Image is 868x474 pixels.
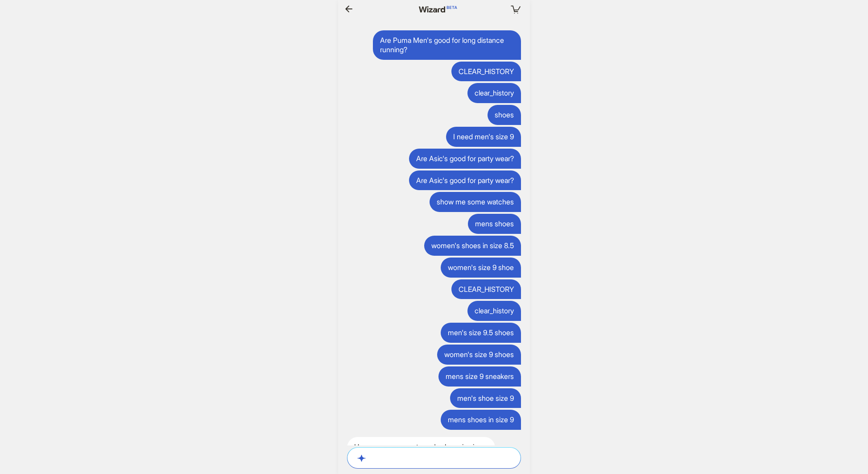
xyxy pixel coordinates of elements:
[467,83,521,103] div: clear_history
[441,410,521,430] div: mens shoes in size 9
[441,258,521,278] div: women's size 9 shoe
[409,149,521,169] div: Are Asic's good for party wear?
[409,170,521,191] div: Are Asic's good for party wear?
[451,62,521,82] div: CLEAR_HISTORY
[438,366,521,387] div: mens size 9 sneakers
[468,214,521,234] div: mens shoes
[430,192,521,212] div: show me some watches
[424,236,521,256] div: women's shoes in size 8.5
[437,345,521,365] div: women's size 9 shoes
[450,388,521,408] div: men's shoe size 9
[488,105,521,125] div: shoes
[441,323,521,343] div: men's size 9.5 shoes
[467,301,521,321] div: clear_history
[446,127,521,147] div: I need men's size 9
[373,30,521,60] div: Are Puma Men's good for long distance running?
[451,279,521,299] div: CLEAR_HISTORY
